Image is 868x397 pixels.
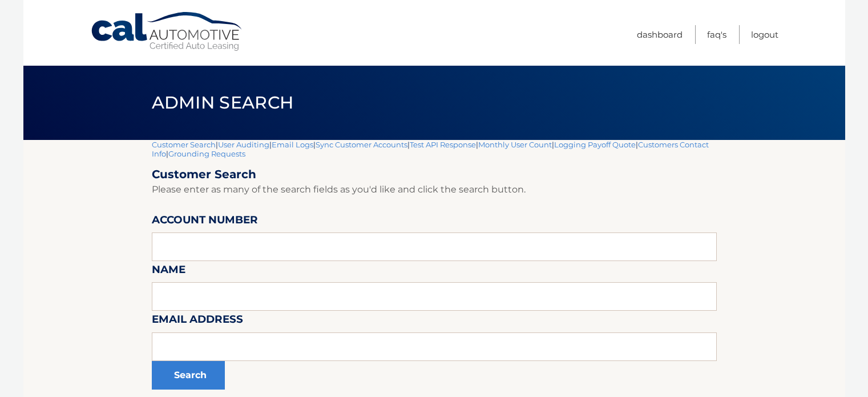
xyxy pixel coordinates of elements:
a: Sync Customer Accounts [316,140,407,149]
label: Email Address [152,311,243,332]
a: User Auditing [218,140,269,149]
a: Customers Contact Info [152,140,709,158]
a: FAQ's [707,25,726,44]
button: Search [152,361,225,390]
a: Test API Response [410,140,476,149]
a: Dashboard [637,25,683,44]
p: Please enter as many of the search fields as you'd like and click the search button. [152,182,717,198]
a: Logging Payoff Quote [554,140,636,149]
a: Grounding Requests [168,149,245,158]
a: Email Logs [272,140,313,149]
label: Account Number [152,211,258,232]
a: Cal Automotive [90,11,244,52]
a: Logout [751,25,778,44]
h2: Customer Search [152,167,717,182]
span: Admin Search [152,92,294,113]
a: Customer Search [152,140,216,149]
label: Name [152,261,185,282]
a: Monthly User Count [478,140,552,149]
